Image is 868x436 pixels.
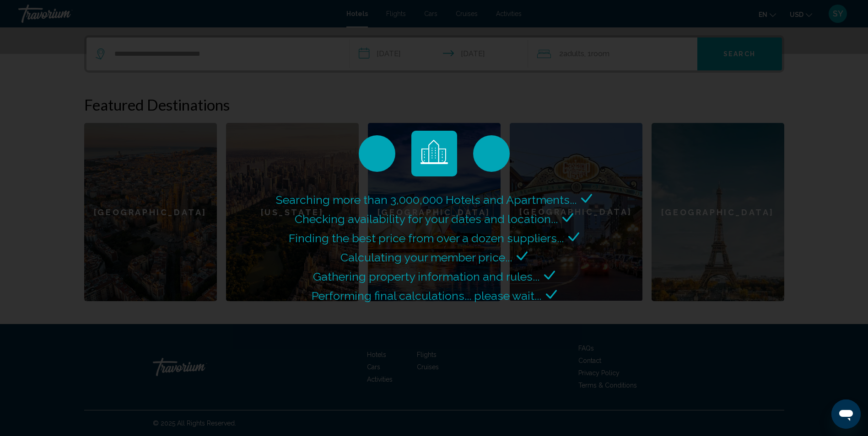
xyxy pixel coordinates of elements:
span: Performing final calculations... please wait... [312,289,541,303]
span: Calculating your member price... [340,250,512,264]
iframe: Button to launch messaging window [831,399,861,429]
span: Gathering property information and rules... [313,270,539,283]
span: Searching more than 3,000,000 Hotels and Apartments... [276,193,577,207]
span: Checking availability for your dates and location... [295,212,558,226]
span: Finding the best price from over a dozen suppliers... [289,231,564,245]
